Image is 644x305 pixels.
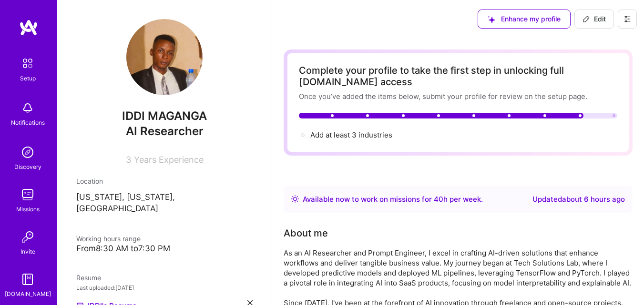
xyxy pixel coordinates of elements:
[434,195,443,204] span: 40
[16,204,40,214] div: Missions
[291,195,299,203] img: Availability
[18,270,37,289] img: guide book
[299,65,617,88] div: Complete your profile to take the first step in unlocking full [DOMAIN_NAME] access
[14,162,41,172] div: Discovery
[574,10,614,29] button: Edit
[18,98,37,118] img: bell
[18,143,37,162] img: discovery
[18,185,37,204] img: teamwork
[478,10,571,29] button: Enhance my profile
[303,194,483,205] div: Available now to work on missions for h per week .
[20,246,35,256] div: Invite
[19,19,38,36] img: logo
[5,289,51,299] div: [DOMAIN_NAME]
[126,19,203,95] img: User Avatar
[11,118,45,128] div: Notifications
[18,227,37,246] img: Invite
[284,226,328,240] div: About me
[76,235,141,243] span: Working hours range
[134,155,204,165] span: Years Experience
[126,124,204,138] span: AI Researcher
[126,155,131,165] span: 3
[299,91,617,101] div: Once you’ve added the items below, submit your profile for review on the setup page.
[76,244,253,254] div: From 8:30 AM to 7:30 PM
[76,192,253,215] p: [US_STATE], [US_STATE], [GEOGRAPHIC_DATA]
[583,14,606,24] span: Edit
[488,16,495,23] i: icon SuggestedTeams
[488,14,561,24] span: Enhance my profile
[310,130,392,139] span: Add at least 3 industries
[532,194,625,205] div: Updated about 6 hours ago
[20,73,36,83] div: Setup
[76,109,253,123] span: IDDI MAGANGA
[76,274,101,282] span: Resume
[76,176,253,186] div: Location
[18,53,38,73] img: setup
[76,283,253,293] div: Last uploaded: [DATE]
